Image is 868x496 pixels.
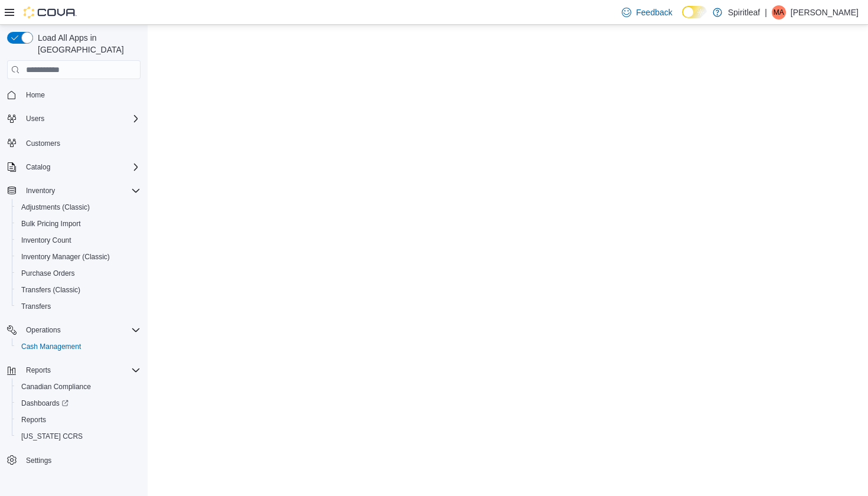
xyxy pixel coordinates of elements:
span: Reports [21,363,141,377]
button: Catalog [21,160,55,174]
a: Adjustments (Classic) [17,200,94,214]
button: Adjustments (Classic) [12,199,145,216]
button: Cash Management [12,338,145,355]
span: Adjustments (Classic) [21,203,90,212]
span: Reports [26,366,51,375]
span: Dark Mode [682,18,683,19]
div: Michael A [772,5,786,19]
a: Reports [17,413,51,427]
button: Purchase Orders [12,265,145,282]
img: Cova [24,6,77,18]
button: Users [21,112,49,126]
button: Customers [2,134,145,151]
span: Adjustments (Classic) [17,200,141,214]
span: Washington CCRS [17,429,141,443]
span: Home [26,90,45,100]
span: Inventory Manager (Classic) [17,250,141,264]
button: Operations [2,322,145,338]
span: Canadian Compliance [21,382,91,391]
span: Operations [21,323,141,337]
span: Home [21,87,141,102]
span: Cash Management [21,342,81,351]
span: Settings [26,456,51,465]
span: Catalog [26,162,50,172]
span: Customers [26,139,60,148]
span: Reports [21,415,46,425]
p: Spiritleaf [728,5,760,19]
button: Users [2,110,145,127]
button: Reports [12,412,145,428]
a: Transfers [17,299,56,314]
span: Inventory Manager (Classic) [21,252,110,262]
span: Users [26,114,44,123]
span: Transfers [21,302,51,311]
button: Reports [21,363,56,377]
p: | [765,5,767,19]
span: Customers [21,135,141,150]
a: Bulk Pricing Import [17,217,86,231]
button: Inventory Manager (Classic) [12,249,145,265]
button: Bulk Pricing Import [12,216,145,232]
span: [US_STATE] CCRS [21,432,83,441]
span: Users [21,112,141,126]
span: Transfers [17,299,141,314]
span: Inventory [21,184,141,198]
span: Catalog [21,160,141,174]
a: Canadian Compliance [17,380,96,394]
button: Inventory Count [12,232,145,249]
a: Dashboards [17,396,73,410]
button: Reports [2,362,145,378]
span: Inventory Count [21,236,71,245]
a: Inventory Count [17,233,76,247]
span: Canadian Compliance [17,380,141,394]
a: Purchase Orders [17,266,80,280]
span: Cash Management [17,340,141,354]
a: Cash Management [17,340,86,354]
span: Transfers (Classic) [21,285,80,295]
span: Feedback [636,6,672,18]
a: [US_STATE] CCRS [17,429,87,443]
a: Dashboards [12,395,145,412]
span: Dashboards [17,396,141,410]
button: Inventory [21,184,60,198]
button: Settings [2,452,145,469]
a: Customers [21,136,65,151]
span: Bulk Pricing Import [21,219,81,229]
span: Bulk Pricing Import [17,217,141,231]
span: Inventory [26,186,55,195]
a: Inventory Manager (Classic) [17,250,115,264]
button: Transfers (Classic) [12,282,145,298]
span: Operations [26,325,61,335]
span: MA [774,5,784,19]
span: Dashboards [21,399,68,408]
span: Settings [21,453,141,468]
p: [PERSON_NAME] [791,5,859,19]
button: Operations [21,323,66,337]
button: Canadian Compliance [12,378,145,395]
button: Home [2,86,145,103]
button: Inventory [2,182,145,199]
button: Transfers [12,298,145,315]
a: Transfers (Classic) [17,283,85,297]
input: Dark Mode [682,6,707,18]
span: Purchase Orders [21,269,75,278]
a: Feedback [617,1,677,24]
span: Transfers (Classic) [17,283,141,297]
a: Settings [21,453,56,468]
button: Catalog [2,159,145,175]
span: Load All Apps in [GEOGRAPHIC_DATA] [33,32,141,56]
button: [US_STATE] CCRS [12,428,145,445]
span: Reports [17,413,141,427]
span: Inventory Count [17,233,141,247]
span: Purchase Orders [17,266,141,280]
a: Home [21,88,50,102]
